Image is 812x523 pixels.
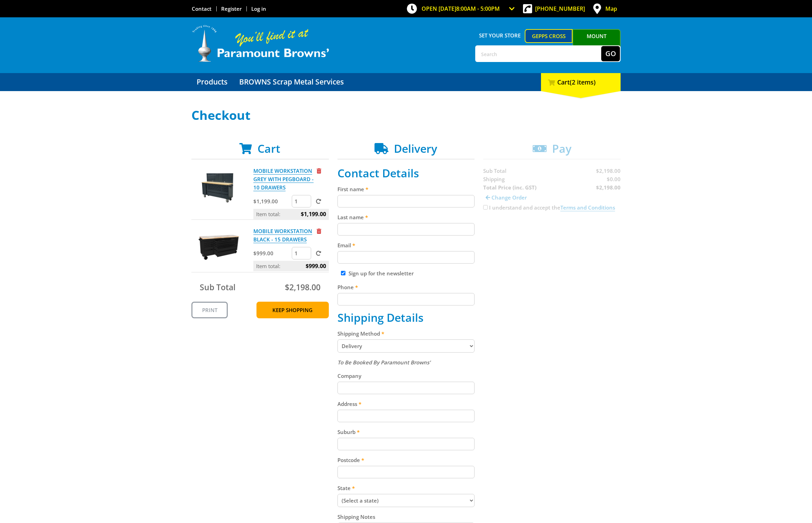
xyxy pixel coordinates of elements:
[337,293,475,305] input: Please enter your telephone number.
[349,270,414,277] label: Sign up for the newsletter
[337,339,475,353] select: Please select a shipping method.
[337,311,475,324] h2: Shipping Details
[337,251,475,264] input: Please enter your email address.
[337,223,475,236] input: Please enter your last name.
[337,195,475,207] input: Please enter your first name.
[337,241,475,249] label: Email
[221,5,242,12] a: Go to the registration page
[191,108,621,122] h1: Checkout
[572,29,621,55] a: Mount [PERSON_NAME]
[337,513,475,521] label: Shipping Notes
[191,24,330,63] img: Paramount Browns'
[337,484,475,492] label: State
[475,29,525,42] span: Set your store
[200,282,235,293] span: Sub Total
[256,302,329,318] a: Keep Shopping
[337,283,475,291] label: Phone
[525,29,573,43] a: Gepps Cross
[253,228,312,243] a: MOBILE WORKSTATION BLACK - 15 DRAWERS
[337,359,431,366] em: To Be Booked By Paramount Browns'
[337,372,475,380] label: Company
[337,185,475,193] label: First name
[337,400,475,408] label: Address
[253,209,329,219] p: Item total:
[337,494,475,507] select: Please select your state.
[456,5,500,12] span: 8:00am - 5:00pm
[234,73,349,91] a: Go to the BROWNS Scrap Metal Services page
[253,197,290,205] p: $1,199.00
[306,261,326,271] span: $999.00
[337,410,475,422] input: Please enter your address.
[198,167,240,208] img: MOBILE WORKSTATION GREY WITH PEGBOARD - 10 DRAWERS
[253,261,329,271] p: Item total:
[337,167,475,180] h2: Contact Details
[253,249,290,257] p: $999.00
[394,141,437,156] span: Delivery
[601,46,620,61] button: Go
[258,141,280,156] span: Cart
[476,46,601,61] input: Search
[570,78,596,86] span: (2 items)
[191,302,228,318] a: Print
[191,73,233,91] a: Go to the Products page
[337,428,475,436] label: Suburb
[337,438,475,450] input: Please enter your suburb.
[253,167,314,191] a: MOBILE WORKSTATION GREY WITH PEGBOARD - 10 DRAWERS
[251,5,266,12] a: Log in
[337,466,475,478] input: Please enter your postcode.
[337,456,475,464] label: Postcode
[337,213,475,221] label: Last name
[541,73,621,91] div: Cart
[422,5,500,12] span: OPEN [DATE]
[301,209,326,219] span: $1,199.00
[317,167,321,174] a: Remove from cart
[192,5,211,12] a: Go to the Contact page
[317,228,321,234] a: Remove from cart
[337,329,475,338] label: Shipping Method
[198,227,240,268] img: MOBILE WORKSTATION BLACK - 15 DRAWERS
[285,282,321,293] span: $2,198.00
